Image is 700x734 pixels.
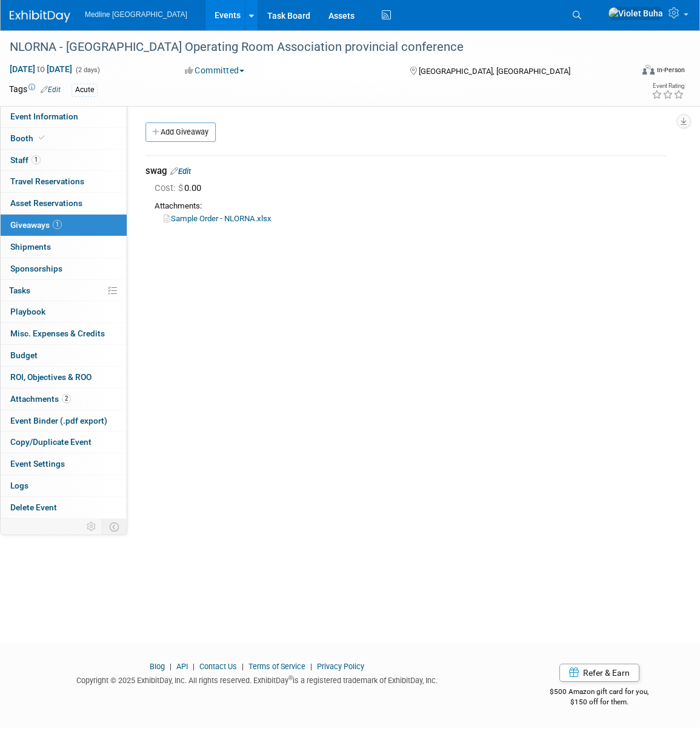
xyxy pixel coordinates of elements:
[164,214,272,223] a: Sample Order - NLORNA.xlsx
[419,67,570,76] span: [GEOGRAPHIC_DATA], [GEOGRAPHIC_DATA]
[170,167,191,176] a: Edit
[248,662,305,671] a: Terms of Service
[5,36,619,58] div: NLORNA - [GEOGRAPHIC_DATA] Operating Room Association provincial conference
[656,65,685,75] div: In-Person
[145,122,216,142] a: Add Giveaway
[35,64,47,74] span: to
[10,220,62,230] span: Giveaways
[317,662,364,671] a: Privacy Policy
[580,63,685,81] div: Event Format
[10,242,51,252] span: Shipments
[9,285,30,295] span: Tasks
[1,128,127,149] a: Booth
[10,329,105,338] span: Misc. Expenses & Credits
[10,133,47,143] span: Booth
[10,10,70,22] img: ExhibitDay
[1,453,127,475] a: Event Settings
[1,193,127,214] a: Asset Reservations
[62,394,71,403] span: 2
[1,410,127,432] a: Event Binder (.pdf export)
[10,481,28,490] span: Logs
[39,135,45,141] i: Booth reservation complete
[199,662,237,671] a: Contact Us
[81,519,102,535] td: Personalize Event Tab Strip
[239,662,247,671] span: |
[652,83,684,89] div: Event Rating
[642,65,655,75] img: Format-Inperson.png
[10,112,78,121] span: Event Information
[155,182,206,193] span: 0.00
[75,66,100,74] span: (2 days)
[150,662,165,671] a: Blog
[10,372,92,382] span: ROI, Objectives & ROO
[102,519,127,535] td: Toggle Event Tabs
[10,155,41,165] span: Staff
[608,7,664,20] img: Violet Buha
[9,64,73,75] span: [DATE] [DATE]
[523,679,676,707] div: $500 Amazon gift card for you,
[1,106,127,127] a: Event Information
[85,10,187,19] span: Medline [GEOGRAPHIC_DATA]
[1,280,127,301] a: Tasks
[10,176,84,186] span: Travel Reservations
[10,459,65,469] span: Event Settings
[176,662,188,671] a: API
[10,394,71,404] span: Attachments
[1,475,127,496] a: Logs
[155,182,184,193] span: Cost: $
[53,220,62,229] span: 1
[1,171,127,192] a: Travel Reservations
[9,83,61,97] td: Tags
[10,437,92,447] span: Copy/Duplicate Event
[10,502,57,512] span: Delete Event
[10,264,62,273] span: Sponsorships
[181,64,249,76] button: Committed
[1,150,127,171] a: Staff1
[10,198,82,208] span: Asset Reservations
[190,662,198,671] span: |
[10,350,38,360] span: Budget
[1,497,127,518] a: Delete Event
[145,165,667,178] div: swag
[1,236,127,258] a: Shipments
[10,307,45,316] span: Playbook
[167,662,175,671] span: |
[523,697,676,707] div: $150 off for them.
[307,662,315,671] span: |
[288,675,293,681] sup: ®
[9,672,505,686] div: Copyright © 2025 ExhibitDay, Inc. All rights reserved. ExhibitDay is a registered trademark of Ex...
[72,84,98,96] div: Acute
[1,389,127,410] a: Attachments2
[1,432,127,453] a: Copy/Duplicate Event
[1,258,127,279] a: Sponsorships
[10,416,107,425] span: Event Binder (.pdf export)
[32,155,41,164] span: 1
[1,215,127,236] a: Giveaways1
[1,301,127,322] a: Playbook
[41,85,61,94] a: Edit
[1,323,127,344] a: Misc. Expenses & Credits
[1,345,127,366] a: Budget
[1,367,127,388] a: ROI, Objectives & ROO
[155,201,667,212] div: Attachments:
[559,664,639,682] a: Refer & Earn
